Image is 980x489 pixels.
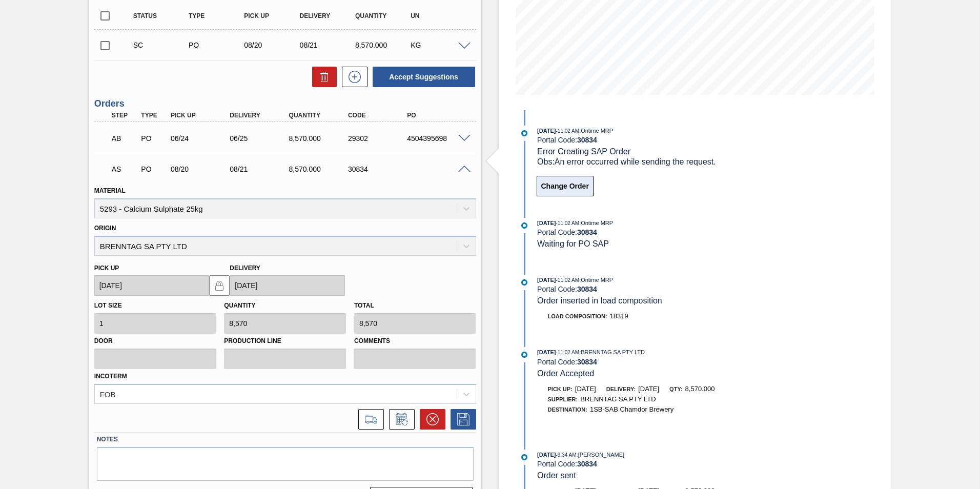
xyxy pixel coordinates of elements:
div: 8,570.000 [353,41,415,49]
div: Accept Suggestions [367,66,476,88]
span: - 11:02 AM [556,350,580,355]
span: : Ontime MRP [579,277,613,283]
button: locked [209,275,230,296]
span: : Ontime MRP [579,220,613,226]
div: 8,570.000 [287,134,353,142]
div: Delivery [297,12,359,19]
div: Cancel Order [415,409,445,430]
div: Quantity [353,12,415,19]
span: - 11:02 AM [556,220,580,226]
span: [DATE] [537,220,556,226]
span: Delivery: [606,386,636,392]
img: atual [521,222,527,229]
div: Type [186,12,248,19]
div: 08/20/2025 [241,41,303,49]
span: Order inserted in load composition [537,296,662,305]
label: Quantity [224,302,255,309]
div: Code [345,112,412,119]
div: 06/24/2025 [168,134,234,142]
div: Waiting for PO SAP [109,158,140,180]
div: New suggestion [337,67,367,87]
div: Portal Code: [537,285,781,293]
span: 1SB-SAB Chamdor Brewery [590,405,673,413]
div: 08/20/2025 [168,165,234,173]
strong: 30834 [577,136,597,144]
div: Portal Code: [537,460,781,468]
span: Obs: An error occurred while sending the request. [537,157,716,166]
span: [DATE] [537,128,556,134]
div: Delivery [227,112,293,119]
div: Portal Code: [537,228,781,236]
label: Door [94,334,216,349]
span: : Ontime MRP [579,128,613,134]
label: Material [94,187,126,194]
span: 18319 [610,312,628,320]
div: FOB [100,390,116,398]
strong: 30834 [577,358,597,366]
span: Load Composition : [548,313,607,319]
img: locked [213,279,226,292]
strong: 30834 [577,285,597,293]
label: Comments [354,334,476,349]
span: 8,570.000 [685,385,715,393]
div: 06/25/2025 [227,134,293,142]
div: 29302 [345,134,412,142]
button: Change Order [537,176,594,196]
div: Portal Code: [537,136,781,144]
div: Inform order change [384,409,415,430]
div: 4504395698 [404,134,471,142]
div: Delete Suggestions [307,67,337,87]
div: Portal Code: [537,358,781,366]
label: Production Line [224,334,346,349]
div: Purchase order [138,165,169,173]
div: 08/21/2025 [227,165,293,173]
p: AS [112,165,137,173]
span: Qty: [669,386,682,392]
div: Go to Load Composition [353,409,384,430]
div: Awaiting Pick Up [109,127,140,150]
label: Total [354,302,374,309]
div: Pick up [241,12,303,19]
label: Pick up [94,264,119,272]
div: 30834 [345,165,412,173]
div: Suggestion Created [131,41,193,49]
span: - 11:02 AM [556,128,580,134]
span: Pick up: [548,386,573,392]
span: - 11:02 AM [556,277,580,283]
div: Purchase order [186,41,248,49]
div: Type [138,112,169,119]
strong: 30834 [577,460,597,468]
img: atual [521,454,527,460]
span: : [PERSON_NAME] [577,452,625,458]
img: atual [521,130,527,136]
div: Status [131,12,193,19]
div: Pick up [168,112,234,119]
span: Error Creating SAP Order [537,147,630,156]
span: Waiting for PO SAP [537,239,609,248]
span: Destination: [548,406,587,413]
span: - 9:34 AM [556,452,577,458]
span: [DATE] [537,452,556,458]
span: [DATE] [537,277,556,283]
div: Save Order [445,409,476,430]
span: : BRENNTAG SA PTY LTD [579,349,645,355]
strong: 30834 [577,228,597,236]
img: atual [521,279,527,286]
button: Accept Suggestions [373,67,475,87]
label: Delivery [230,264,260,272]
div: 8,570.000 [287,165,353,173]
span: BRENNTAG SA PTY LTD [580,395,656,403]
span: [DATE] [537,349,556,355]
label: Lot size [94,302,122,309]
span: Order Accepted [537,369,594,378]
div: KG [408,41,470,49]
label: Origin [94,225,116,232]
img: atual [521,352,527,358]
input: mm/dd/yyyy [230,275,345,296]
div: PO [404,112,471,119]
input: mm/dd/yyyy [94,275,210,296]
div: 08/21/2025 [297,41,359,49]
div: Step [109,112,140,119]
div: Quantity [287,112,353,119]
div: Purchase order [138,134,169,142]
